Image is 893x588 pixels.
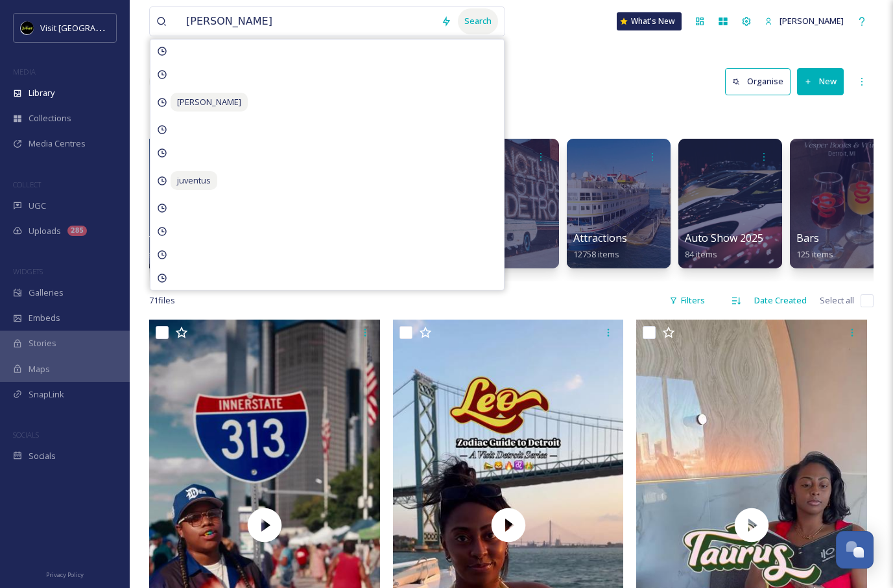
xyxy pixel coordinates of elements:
div: Date Created [748,288,813,313]
a: Organise [725,68,797,95]
span: Bars [796,231,819,245]
span: [PERSON_NAME] [780,15,844,27]
span: Uploads [29,225,61,237]
a: What's New [617,12,682,30]
span: SOCIALS [13,430,39,440]
input: Search your library [180,7,435,36]
span: Maps [29,363,50,375]
span: SnapLink [29,388,64,401]
span: Auto Show 2025 [685,231,763,245]
span: Socials [29,450,56,462]
span: Attractions [573,231,627,245]
div: Filters [663,288,711,313]
span: Collections [29,112,71,124]
span: UGC [29,200,46,212]
a: [PERSON_NAME] [758,8,850,34]
span: Visit [GEOGRAPHIC_DATA] [40,21,141,34]
a: Bars125 items [796,232,833,260]
button: Open Chat [836,531,874,569]
span: [PERSON_NAME] [171,93,248,112]
img: VISIT%20DETROIT%20LOGO%20-%20BLACK%20BACKGROUND.png [21,21,34,34]
button: Organise [725,68,791,95]
button: New [797,68,844,95]
span: WIDGETS [13,266,43,276]
span: Library [29,87,54,99]
span: Galleries [29,287,64,299]
span: Select all [820,294,854,307]
div: Search [458,8,498,34]
a: Privacy Policy [46,566,84,582]
span: Embeds [29,312,60,324]
span: 84 items [685,248,717,260]
span: 125 items [796,248,833,260]
span: MEDIA [13,67,36,76]
span: 12758 items [573,248,619,260]
span: Media Centres [29,137,86,150]
a: Attractions12758 items [573,232,627,260]
span: juventus [171,171,217,190]
a: Auto Show 202584 items [685,232,763,260]
span: 71 file s [149,294,175,307]
span: Stories [29,337,56,349]
div: 285 [67,226,87,236]
span: Privacy Policy [46,570,84,579]
span: COLLECT [13,180,41,189]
